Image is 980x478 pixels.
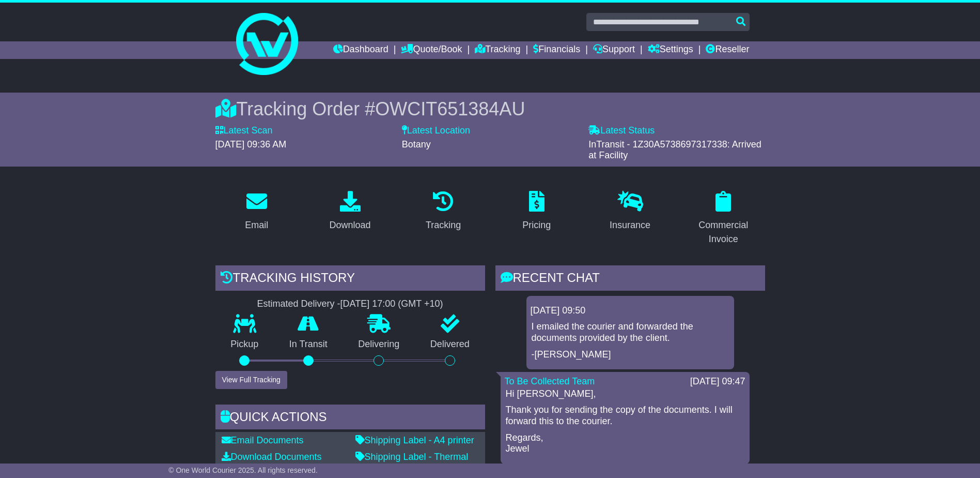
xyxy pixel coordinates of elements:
[355,452,469,473] a: Shipping Label - Thermal printer
[506,389,744,400] p: Hi [PERSON_NAME],
[245,218,268,232] div: Email
[505,376,595,386] a: To Be Collected Team
[506,405,744,427] p: Thank you for sending the copy of the documents. I will forward this to the courier.
[215,125,273,137] label: Latest Scan
[522,218,551,232] div: Pricing
[689,218,758,246] div: Commercial Invoice
[648,41,693,59] a: Settings
[329,218,370,232] div: Download
[610,218,650,232] div: Insurance
[168,466,318,474] span: © One World Courier 2025. All rights reserved.
[355,435,474,445] a: Shipping Label - A4 printer
[419,187,468,236] a: Tracking
[690,376,745,387] div: [DATE] 09:47
[415,339,485,350] p: Delivered
[532,349,729,361] p: -[PERSON_NAME]
[274,339,343,350] p: In Transit
[343,339,415,350] p: Delivering
[495,265,765,293] div: RECENT CHAT
[340,298,443,310] div: [DATE] 17:00 (GMT +10)
[533,41,580,59] a: Financials
[682,187,765,250] a: Commercial Invoice
[506,432,744,455] p: Regards, Jewel
[215,298,485,310] div: Estimated Delivery -
[588,139,761,161] span: InTransit - 1Z30A5738697317338: Arrived at Facility
[475,41,520,59] a: Tracking
[706,41,749,59] a: Reseller
[402,125,470,137] label: Latest Location
[222,435,304,445] a: Email Documents
[603,187,657,236] a: Insurance
[375,98,525,119] span: OWCIT651384AU
[215,265,485,293] div: Tracking history
[222,452,322,462] a: Download Documents
[588,125,655,137] label: Latest Status
[593,41,635,59] a: Support
[215,339,274,350] p: Pickup
[402,139,431,150] span: Botany
[215,405,485,432] div: Quick Actions
[333,41,388,59] a: Dashboard
[516,187,557,236] a: Pricing
[238,187,275,236] a: Email
[215,98,765,120] div: Tracking Order #
[215,371,287,389] button: View Full Tracking
[215,139,287,150] span: [DATE] 09:36 AM
[322,187,377,236] a: Download
[426,218,461,232] div: Tracking
[401,41,462,59] a: Quote/Book
[531,305,730,317] div: [DATE] 09:50
[532,321,729,343] p: I emailed the courier and forwarded the documents provided by the client.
